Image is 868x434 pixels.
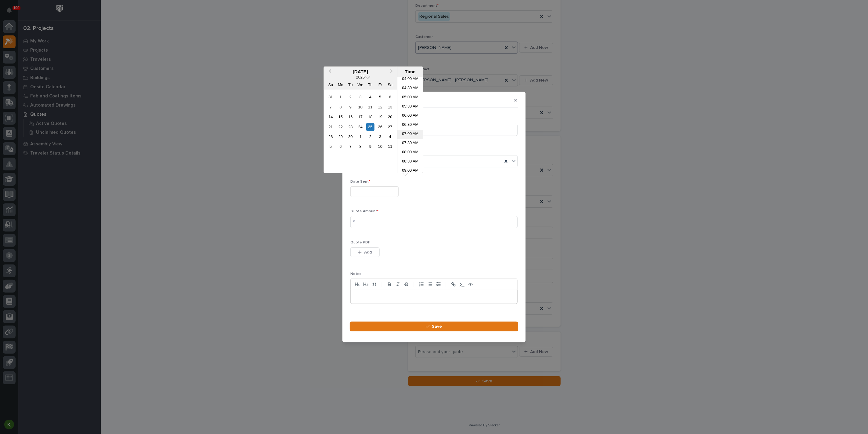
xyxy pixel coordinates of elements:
div: Choose Wednesday, October 8th, 2025 [356,143,364,151]
div: Fr [376,81,384,89]
div: Tu [346,81,355,89]
div: Choose Wednesday, October 1st, 2025 [356,133,364,141]
div: Choose Saturday, September 6th, 2025 [386,93,394,101]
div: Choose Thursday, September 11th, 2025 [366,103,374,111]
span: Add [364,250,372,255]
li: 07:30 AM [397,139,423,148]
div: Choose Sunday, September 28th, 2025 [327,133,335,141]
div: Choose Saturday, September 13th, 2025 [386,103,394,111]
div: Th [366,81,374,89]
div: Choose Tuesday, September 9th, 2025 [346,103,355,111]
button: Next Month [387,67,397,77]
div: Choose Sunday, August 31st, 2025 [327,93,335,101]
div: Choose Sunday, September 21st, 2025 [327,123,335,131]
span: 2025 [356,75,365,79]
div: Mo [336,81,345,89]
li: 05:30 AM [397,102,423,111]
span: Save [432,324,442,329]
li: 08:30 AM [397,157,423,166]
li: 08:00 AM [397,148,423,157]
div: Choose Thursday, October 2nd, 2025 [366,133,374,141]
div: Choose Wednesday, September 24th, 2025 [356,123,364,131]
div: Choose Friday, October 10th, 2025 [376,143,384,151]
div: Choose Wednesday, September 10th, 2025 [356,103,364,111]
div: Choose Monday, September 15th, 2025 [336,113,345,121]
div: Choose Friday, September 26th, 2025 [376,123,384,131]
div: Choose Monday, September 1st, 2025 [336,93,345,101]
div: Choose Sunday, September 7th, 2025 [327,103,335,111]
button: Add [350,247,380,257]
div: [DATE] [324,69,397,75]
div: Choose Wednesday, September 3rd, 2025 [356,93,364,101]
div: Choose Tuesday, October 7th, 2025 [346,143,355,151]
div: Choose Tuesday, September 2nd, 2025 [346,93,355,101]
span: Quote PDF [350,241,370,244]
div: Choose Saturday, October 11th, 2025 [386,143,394,151]
div: Choose Monday, September 22nd, 2025 [336,123,345,131]
li: 06:30 AM [397,121,423,130]
div: Su [327,81,335,89]
button: Save [350,322,518,331]
div: Choose Saturday, September 20th, 2025 [386,113,394,121]
div: Choose Monday, September 29th, 2025 [336,133,345,141]
div: Choose Sunday, October 5th, 2025 [327,143,335,151]
div: Choose Friday, September 19th, 2025 [376,113,384,121]
div: month 2025-09 [326,92,395,152]
div: Choose Thursday, October 9th, 2025 [366,143,374,151]
div: Choose Wednesday, September 17th, 2025 [356,113,364,121]
li: 06:00 AM [397,111,423,121]
span: Date Sent [350,180,370,184]
li: 04:00 AM [397,75,423,84]
div: Choose Thursday, September 4th, 2025 [366,93,374,101]
span: Quote Amount [350,210,378,213]
div: Choose Thursday, September 25th, 2025 [366,123,374,131]
div: Choose Monday, October 6th, 2025 [336,143,345,151]
div: Choose Saturday, October 4th, 2025 [386,133,394,141]
div: $ [350,216,363,228]
div: Time [399,69,421,75]
div: Choose Monday, September 8th, 2025 [336,103,345,111]
li: 04:30 AM [397,84,423,93]
div: Choose Thursday, September 18th, 2025 [366,113,374,121]
li: 09:00 AM [397,166,423,176]
div: Choose Saturday, September 27th, 2025 [386,123,394,131]
span: Notes [350,272,361,276]
div: Sa [386,81,394,89]
div: Choose Tuesday, September 16th, 2025 [346,113,355,121]
div: Choose Friday, September 5th, 2025 [376,93,384,101]
div: Choose Tuesday, September 30th, 2025 [346,133,355,141]
div: Choose Sunday, September 14th, 2025 [327,113,335,121]
div: Choose Friday, October 3rd, 2025 [376,133,384,141]
li: 05:00 AM [397,93,423,102]
div: Choose Friday, September 12th, 2025 [376,103,384,111]
div: We [356,81,364,89]
li: 07:00 AM [397,130,423,139]
button: Previous Month [324,67,334,77]
div: Choose Tuesday, September 23rd, 2025 [346,123,355,131]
